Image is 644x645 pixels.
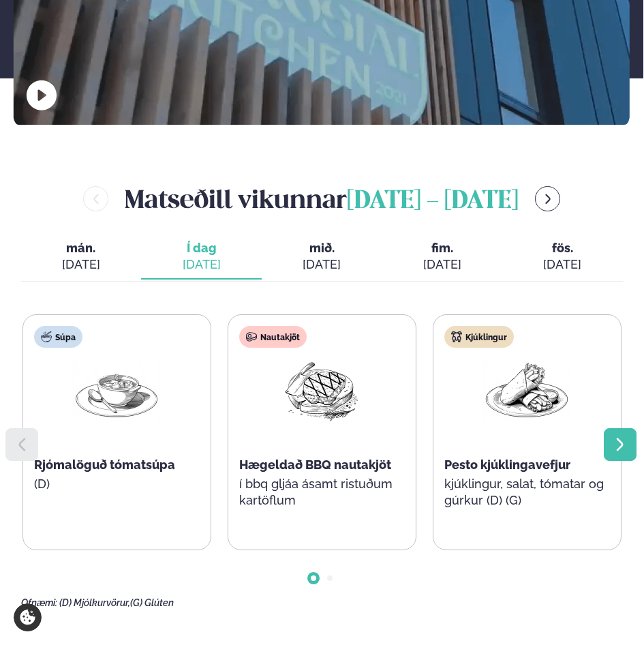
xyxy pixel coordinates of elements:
[393,240,492,256] span: fim.
[141,235,262,280] button: Í dag [DATE]
[393,256,492,273] div: [DATE]
[34,476,200,492] p: (D)
[59,597,130,608] span: (D) Mjólkurvörur,
[444,326,514,348] div: Kjúklingur
[273,240,371,256] span: mið.
[278,359,365,422] img: Beef-Meat.png
[239,326,307,348] div: Nautakjöt
[14,603,42,631] a: Cookie settings
[502,235,623,280] button: fös. [DATE]
[73,359,160,422] img: Soup.png
[483,359,570,422] img: Wraps.png
[32,240,131,256] span: mán.
[262,235,382,280] button: mið. [DATE]
[327,575,333,581] span: Go to slide 2
[444,457,570,472] span: Pesto kjúklingavefjur
[382,235,503,280] button: fim. [DATE]
[246,331,257,342] img: beef.svg
[21,235,142,280] button: mán. [DATE]
[444,476,610,509] p: kjúklingur, salat, tómatar og gúrkur (D) (G)
[451,331,462,342] img: chicken.svg
[34,457,175,472] span: Rjómalöguð tómatsúpa
[239,457,391,472] span: Hægeldað BBQ nautakjöt
[311,575,316,581] span: Go to slide 1
[125,179,519,218] h2: Matseðill vikunnar
[83,186,108,211] button: menu-btn-left
[41,331,52,342] img: soup.svg
[152,256,251,273] div: [DATE]
[130,597,174,608] span: (G) Glúten
[32,256,131,273] div: [DATE]
[347,190,519,213] span: [DATE] - [DATE]
[513,256,612,273] div: [DATE]
[239,476,405,509] p: í bbq gljáa ásamt ristuðum kartöflum
[34,326,82,348] div: Súpa
[152,240,251,256] span: Í dag
[535,186,560,211] button: menu-btn-right
[21,597,57,608] span: Ofnæmi:
[273,256,371,273] div: [DATE]
[513,240,612,256] span: fös.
